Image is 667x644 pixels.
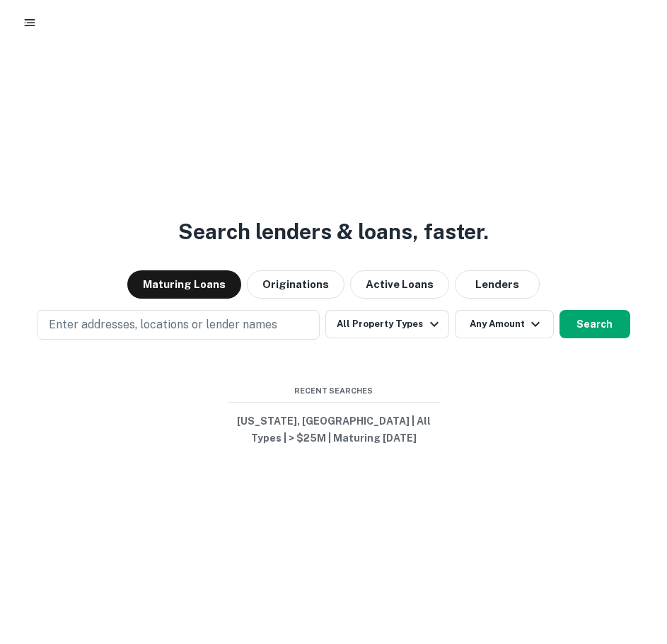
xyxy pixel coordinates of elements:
p: Enter addresses, locations or lender names [49,316,277,333]
button: [US_STATE], [GEOGRAPHIC_DATA] | All Types | > $25M | Maturing [DATE] [228,408,440,451]
button: Search [559,310,630,338]
button: Maturing Loans [127,270,241,299]
button: Originations [247,270,344,299]
button: Active Loans [350,270,449,299]
button: Any Amount [455,310,554,338]
span: Recent Searches [228,385,440,397]
iframe: Chat Widget [596,531,667,599]
button: Enter addresses, locations or lender names [37,310,320,340]
button: All Property Types [325,310,448,338]
button: Lenders [455,270,540,299]
h3: Search lenders & loans, faster. [178,216,489,248]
